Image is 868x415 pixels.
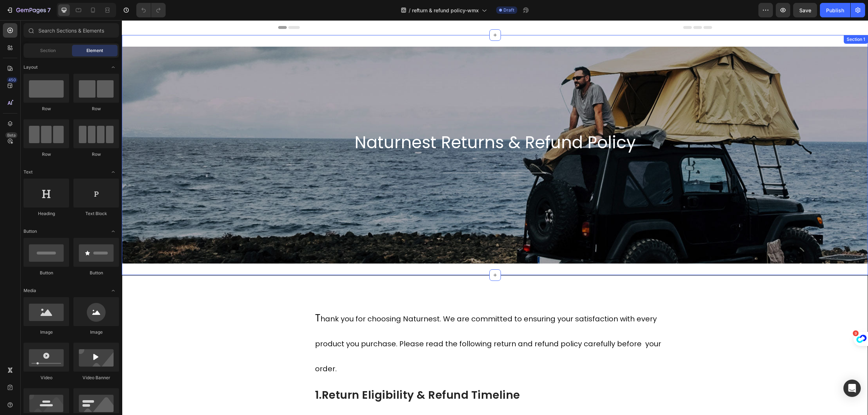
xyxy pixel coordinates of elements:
[73,106,119,112] div: Row
[5,132,17,138] div: Beta
[107,166,119,178] span: Toggle open
[24,270,69,276] div: Button
[136,3,166,17] div: Undo/Redo
[826,7,844,14] div: Publish
[24,169,33,175] span: Text
[193,291,199,305] span: T
[24,329,69,335] div: Image
[193,294,539,354] span: hank you for choosing Naturnest. We are committed to ensuring your satisfaction with every produc...
[24,210,69,217] div: Heading
[843,380,861,397] div: Open Intercom Messenger
[73,375,119,381] div: Video Banner
[24,375,69,381] div: Video
[73,270,119,276] div: Button
[799,7,811,13] span: Save
[193,367,398,382] span: 1.return eligibility & refund timeline
[86,47,103,54] span: Element
[24,106,69,112] div: Row
[122,20,868,415] iframe: Design area
[24,228,37,235] span: Button
[24,23,119,38] input: Search Sections & Elements
[73,329,119,335] div: Image
[107,226,119,237] span: Toggle open
[47,6,51,14] p: 7
[723,16,745,22] div: Section 1
[24,287,36,294] span: Media
[162,111,584,134] h2: Naturnest Returns & Refund Policy
[503,7,514,13] span: Draft
[412,7,479,14] span: refturn & refund policy-wmx
[24,151,69,158] div: Row
[7,77,17,83] div: 450
[73,210,119,217] div: Text Block
[793,3,817,17] button: Save
[107,61,119,73] span: Toggle open
[3,3,54,17] button: 7
[820,3,850,17] button: Publish
[409,7,410,14] span: /
[24,64,38,70] span: Layout
[73,151,119,158] div: Row
[107,285,119,296] span: Toggle open
[40,47,56,54] span: Section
